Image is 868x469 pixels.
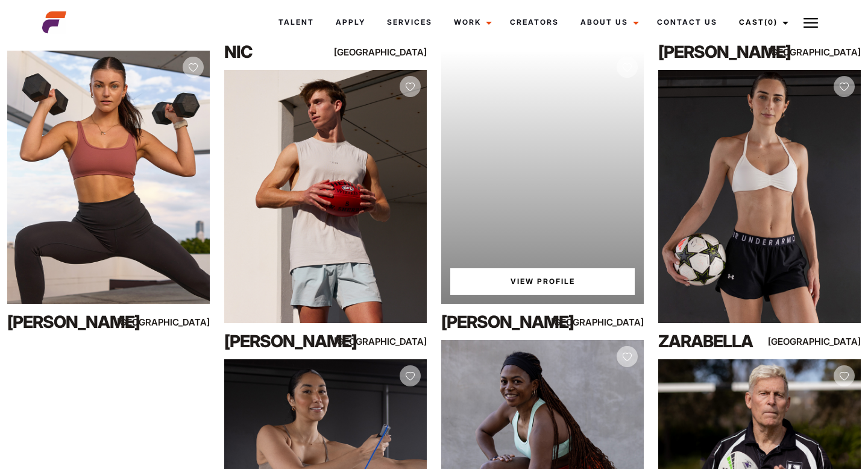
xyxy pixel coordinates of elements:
[450,268,635,295] a: View Charlie'sProfile
[764,17,778,27] span: (0)
[42,10,66,34] img: cropped-aefm-brand-fav-22-square.png
[583,315,644,330] div: [GEOGRAPHIC_DATA]
[441,310,563,334] div: [PERSON_NAME]
[443,6,499,39] a: Work
[366,45,427,60] div: [GEOGRAPHIC_DATA]
[224,329,346,353] div: [PERSON_NAME]
[325,6,376,39] a: Apply
[366,334,427,349] div: [GEOGRAPHIC_DATA]
[800,334,861,349] div: [GEOGRAPHIC_DATA]
[499,6,570,39] a: Creators
[804,16,818,30] img: Burger icon
[728,6,796,39] a: Cast(0)
[224,40,346,64] div: Nic
[658,329,780,353] div: Zarabella
[149,315,210,330] div: [GEOGRAPHIC_DATA]
[800,45,861,60] div: [GEOGRAPHIC_DATA]
[376,6,443,39] a: Services
[658,40,780,64] div: [PERSON_NAME]
[7,310,129,334] div: [PERSON_NAME]
[646,6,728,39] a: Contact Us
[268,6,325,39] a: Talent
[570,6,646,39] a: About Us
